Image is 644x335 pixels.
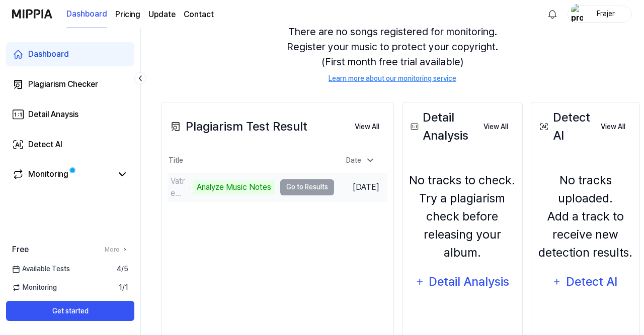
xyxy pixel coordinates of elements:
div: There are no songs registered for monitoring. Register your music to protect your copyright. (Fir... [161,12,624,96]
td: [DATE] [334,173,387,201]
div: Plagiarism Checker [28,78,98,90]
a: Dashboard [6,42,134,66]
div: No tracks to check. Try a plagiarism check before releasing your album. [409,171,516,262]
a: Contact [184,9,214,21]
img: 알림 [546,8,558,20]
span: 4 / 5 [117,264,128,274]
div: Detail Analysis [409,108,475,145]
a: Detail Anaysis [6,102,134,127]
div: Analyze Music Notes [193,180,275,194]
div: No tracks uploaded. Add a track to receive new detection results. [537,171,633,262]
a: More [105,245,128,254]
span: Monitoring [12,282,57,293]
a: View All [347,116,387,137]
span: Free [12,244,29,256]
div: Dashboard [28,48,69,60]
button: Detail Analysis [409,270,516,294]
a: Learn more about our monitoring service [329,73,456,84]
span: Available Tests [12,264,70,274]
span: 1 / 1 [119,282,128,293]
button: View All [475,117,516,137]
a: Plagiarism Checker [6,72,134,96]
a: Update [148,9,176,21]
a: Dashboard [66,1,107,28]
div: Detect AI [28,139,62,151]
div: Plagiarism Test Result [168,118,307,136]
a: Pricing [115,9,140,21]
button: View All [347,117,387,137]
div: Frajer [586,8,625,19]
div: Monitoring [28,168,68,180]
img: profile [571,4,583,24]
a: Detect AI [6,133,134,157]
div: Detail Anaysis [28,108,78,121]
button: Get started [6,301,134,321]
a: View All [475,116,516,137]
button: View All [593,117,633,137]
button: Detect AI [546,270,624,294]
div: Detect AI [537,108,593,145]
div: Vatreni Poljubac ｜ Jedan od sto [171,175,185,199]
div: Detail Analysis [428,272,510,291]
button: profileFrajer [568,6,632,23]
a: Monitoring [12,168,112,180]
div: Detect AI [565,272,619,291]
a: View All [593,116,633,137]
th: Title [168,149,334,173]
div: Date [342,152,379,169]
